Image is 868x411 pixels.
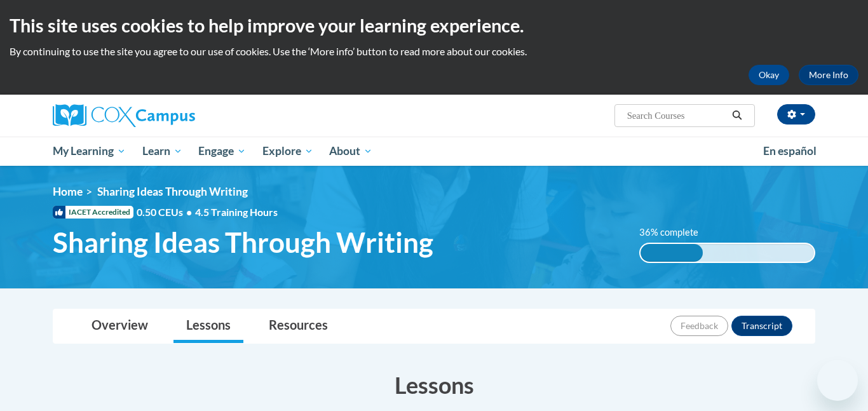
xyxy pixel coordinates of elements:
[79,309,161,343] a: Overview
[10,44,858,58] p: By continuing to use the site you agree to our use of cookies. Use the ‘More info’ button to read...
[195,206,278,218] span: 4.5 Training Hours
[137,205,195,219] span: 0.50 CEUs
[254,137,322,166] a: Explore
[755,138,825,165] a: En español
[10,13,858,38] h2: This site uses cookies to help improve your learning experience.
[53,185,83,198] a: Home
[728,108,747,123] button: Search
[639,226,712,239] label: 36% complete
[53,144,126,159] span: My Learning
[799,65,858,85] a: More Info
[670,316,728,336] button: Feedback
[53,206,133,219] span: IACET Accredited
[777,104,815,125] button: Account Settings
[731,316,792,336] button: Transcript
[44,137,134,166] a: My Learning
[97,185,248,198] span: Sharing Ideas Through Writing
[322,137,381,166] a: About
[134,137,191,166] a: Learn
[53,104,195,127] img: Cox Campus
[142,144,182,159] span: Learn
[53,104,294,127] a: Cox Campus
[190,137,254,166] a: Engage
[173,309,243,343] a: Lessons
[256,309,341,343] a: Resources
[53,226,433,259] span: Sharing Ideas Through Writing
[817,360,858,401] iframe: Button to launch messaging window
[626,108,728,123] input: Search Courses
[641,244,703,262] div: 36% complete
[186,206,192,218] span: •
[53,369,815,401] h3: Lessons
[329,144,372,159] span: About
[749,65,789,85] button: Okay
[34,137,834,166] div: Main menu
[763,144,817,158] span: En español
[198,144,246,159] span: Engage
[262,144,313,159] span: Explore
